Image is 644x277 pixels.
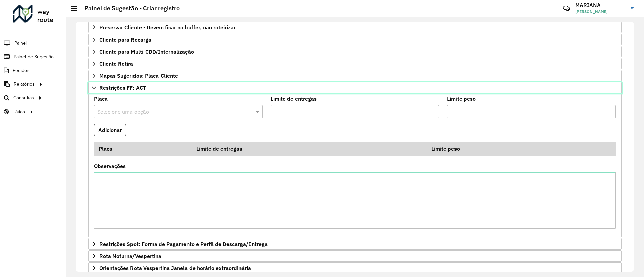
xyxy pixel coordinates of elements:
span: Cliente para Multi-CDD/Internalização [99,49,194,54]
label: Observações [94,162,126,170]
span: Painel [14,40,27,47]
a: Restrições Spot: Forma de Pagamento e Perfil de Descarga/Entrega [88,238,622,250]
span: Relatórios [14,81,35,88]
a: Mapas Sugeridos: Placa-Cliente [88,70,622,81]
a: Cliente para Multi-CDD/Internalização [88,46,622,57]
span: Preservar Cliente - Devem ficar no buffer, não roteirizar [99,25,236,30]
h3: MARIANA [575,2,626,8]
a: Restrições FF: ACT [88,82,622,93]
a: Cliente Retira [88,58,622,69]
label: Placa [94,95,108,103]
a: Orientações Rota Vespertina Janela de horário extraordinária [88,262,622,274]
label: Limite peso [447,95,476,103]
a: Cliente para Recarga [88,34,622,45]
span: Pedidos [13,67,30,74]
span: [PERSON_NAME] [575,9,626,15]
button: Adicionar [94,124,126,136]
th: Limite de entregas [192,142,427,156]
th: Placa [94,142,192,156]
span: Restrições Spot: Forma de Pagamento e Perfil de Descarga/Entrega [99,241,268,247]
span: Tático [13,108,25,115]
span: Painel de Sugestão [14,53,54,60]
h2: Painel de Sugestão - Criar registro [77,5,180,12]
span: Restrições FF: ACT [99,85,146,90]
a: Preservar Cliente - Devem ficar no buffer, não roteirizar [88,22,622,33]
span: Rota Noturna/Vespertina [99,253,161,259]
div: Restrições FF: ACT [88,93,622,238]
span: Orientações Rota Vespertina Janela de horário extraordinária [99,265,251,271]
a: Rota Noturna/Vespertina [88,250,622,262]
th: Limite peso [427,142,587,156]
span: Cliente Retira [99,61,133,66]
label: Limite de entregas [271,95,317,103]
span: Cliente para Recarga [99,37,151,42]
a: Contato Rápido [559,1,574,16]
span: Consultas [13,94,34,101]
span: Mapas Sugeridos: Placa-Cliente [99,73,178,78]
